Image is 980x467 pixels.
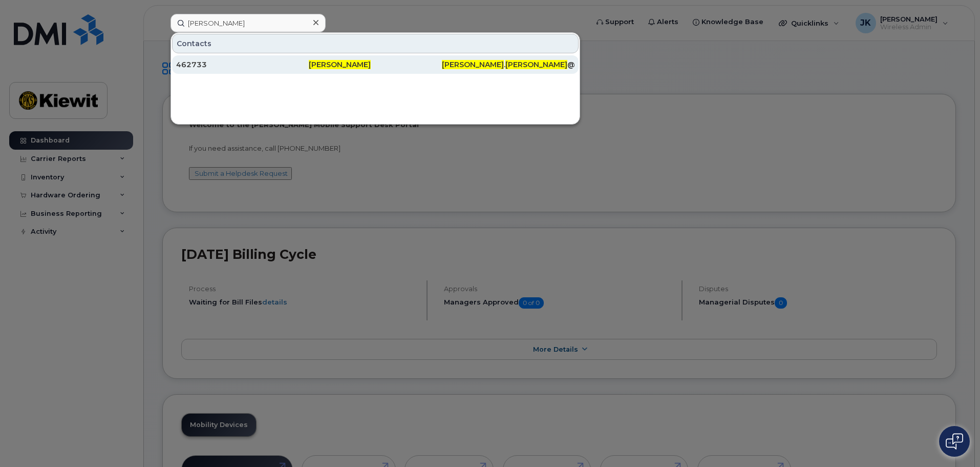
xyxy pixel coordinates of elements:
span: [PERSON_NAME] [442,60,504,69]
a: 462733[PERSON_NAME][PERSON_NAME].[PERSON_NAME]@[PERSON_NAME][DOMAIN_NAME] [172,55,579,74]
div: . @[PERSON_NAME][DOMAIN_NAME] [442,59,574,70]
span: [PERSON_NAME] [309,60,371,69]
div: 462733 [176,59,309,70]
div: Contacts [172,34,579,53]
img: Open chat [946,433,963,450]
span: [PERSON_NAME] [505,60,567,69]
